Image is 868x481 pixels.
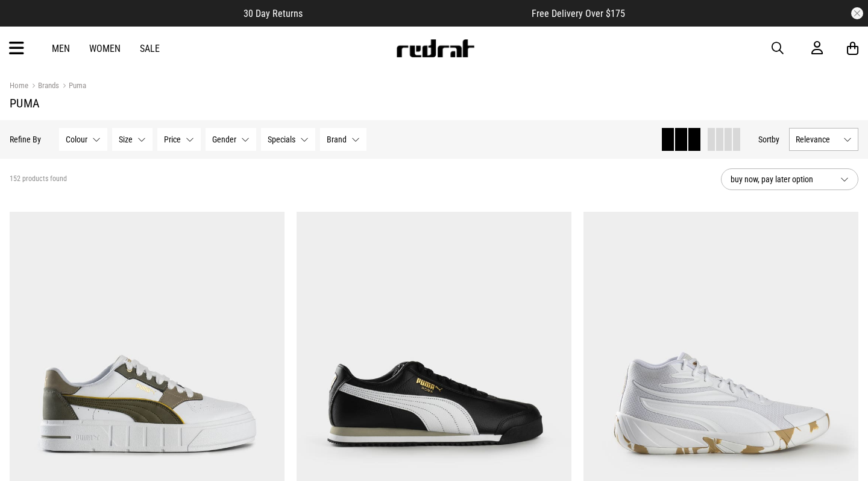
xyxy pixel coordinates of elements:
button: Specials [261,128,315,151]
a: Puma [59,81,86,92]
a: Home [10,81,28,90]
span: Colour [66,135,87,144]
button: buy now, pay later option [721,168,858,190]
span: by [772,135,779,144]
a: Sale [140,43,160,54]
button: Price [157,128,201,151]
span: buy now, pay later option [731,172,831,186]
a: Brands [28,81,59,92]
button: Brand [320,128,366,151]
button: Colour [59,128,107,151]
a: Men [52,43,70,54]
span: 30 Day Returns [244,8,303,19]
img: Redrat logo [395,39,475,57]
span: 152 products found [10,174,67,184]
span: Price [164,135,181,144]
span: Size [119,135,133,144]
button: Gender [206,128,256,151]
span: Relevance [796,135,838,144]
span: Gender [212,135,236,144]
span: Brand [327,135,347,144]
p: Refine By [10,135,41,144]
span: Free Delivery Over $175 [532,8,625,19]
button: Size [112,128,153,151]
h1: Puma [10,96,858,110]
button: Relevance [789,128,858,151]
span: Specials [268,135,295,144]
iframe: Customer reviews powered by Trustpilot [327,7,508,19]
button: Sortby [758,132,779,147]
a: Women [89,43,121,54]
